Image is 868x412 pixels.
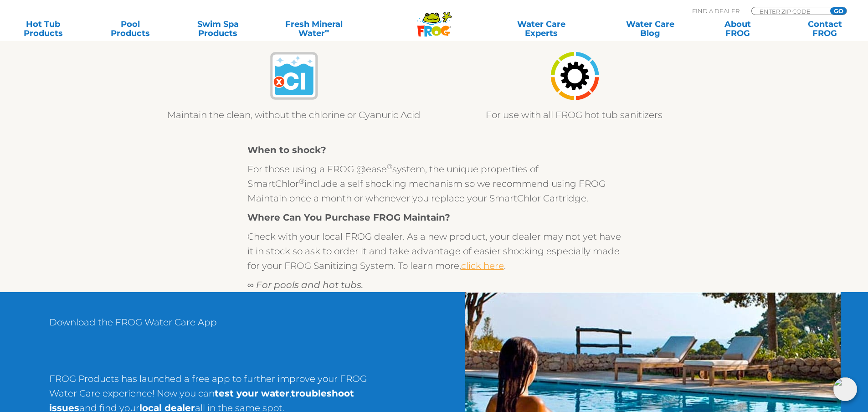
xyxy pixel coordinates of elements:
[262,42,326,108] img: maintain_4-03
[97,20,164,38] a: PoolProducts
[830,7,847,15] input: GO
[184,20,252,38] a: Swim SpaProducts
[215,388,289,399] strong: test your water
[247,212,450,223] strong: Where Can You Purchase FROG Maintain?
[271,20,356,38] a: Fresh MineralWater∞
[387,162,392,171] sup: ®
[461,260,504,271] a: click here
[247,229,621,273] p: Check with your local FROG dealer. As a new product, your dealer may not yet have it in stock so ...
[325,27,329,34] sup: ∞
[247,144,326,155] strong: When to shock?
[299,177,304,185] sup: ®
[616,20,684,38] a: Water CareBlog
[9,20,77,38] a: Hot TubProducts
[692,7,740,15] p: Find A Dealer
[247,162,621,206] p: For those using a FROG @ease system, the unique properties of SmartChlor include a self shocking ...
[434,108,714,122] p: For use with all FROG hot tub sanitizers
[154,108,434,122] p: Maintain the clean, without the chlorine or Cyanuric Acid
[833,377,857,401] img: openIcon
[247,279,363,290] em: ∞ For pools and hot tubs.
[542,42,606,108] img: maintain_4-04
[791,20,859,38] a: ContactFROG
[704,20,771,38] a: AboutFROG
[486,20,596,38] a: Water CareExperts
[759,7,820,15] input: Zip Code Form
[49,315,382,339] p: Download the FROG Water Care App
